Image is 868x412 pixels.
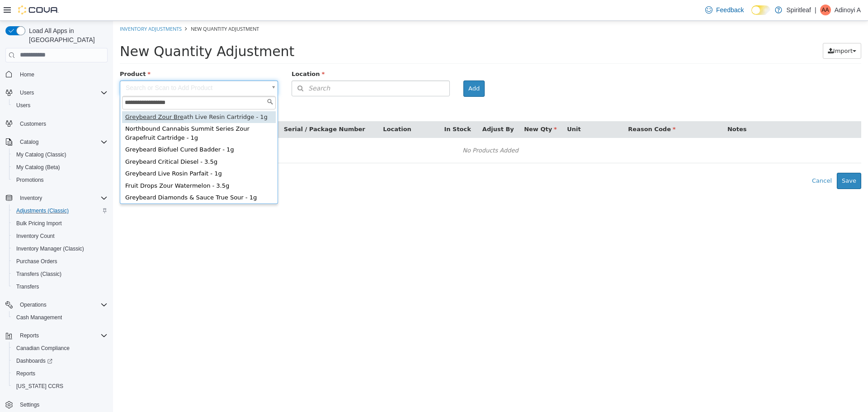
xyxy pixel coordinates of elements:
[13,243,108,254] span: Inventory Manager (Classic)
[13,381,108,392] span: Washington CCRS
[20,71,34,78] span: Home
[13,256,61,267] a: Purchase Orders
[16,314,62,321] span: Cash Management
[716,5,744,14] span: Feedback
[9,367,111,380] button: Reports
[13,343,108,354] span: Canadian Compliance
[16,220,62,227] span: Bulk Pricing Import
[18,5,59,14] img: Cova
[820,5,831,15] div: Adinoyi A
[2,398,111,411] button: Settings
[13,205,72,216] a: Adjustments (Classic)
[2,68,111,81] button: Home
[13,231,108,242] span: Inventory Count
[9,123,163,135] div: Greybeard Biofuel Cured Badder - 1g
[9,171,163,183] div: Greybeard Diamonds & Sauce True Sour - 1g
[16,176,44,184] span: Promotions
[16,151,66,158] span: My Catalog (Classic)
[16,399,108,410] span: Settings
[20,89,34,96] span: Users
[13,312,66,323] a: Cash Management
[16,87,108,98] span: Users
[13,381,67,392] a: [US_STATE] CCRS
[9,342,111,355] button: Canadian Compliance
[16,207,69,214] span: Adjustments (Classic)
[16,299,50,310] button: Operations
[16,383,63,390] span: [US_STATE] CCRS
[9,268,111,280] button: Transfers (Classic)
[16,118,50,129] a: Customers
[16,270,61,278] span: Transfers (Classic)
[16,245,84,252] span: Inventory Manager (Classic)
[16,164,60,171] span: My Catalog (Beta)
[2,136,111,148] button: Catalog
[9,159,163,171] div: Fruit Drops Zour Watermelon - 3.5g
[16,137,108,147] span: Catalog
[20,138,38,146] span: Catalog
[16,87,38,98] button: Users
[16,357,52,365] span: Dashboards
[9,217,111,230] button: Bulk Pricing Import
[9,242,111,255] button: Inventory Manager (Classic)
[13,175,47,185] a: Promotions
[16,69,38,80] a: Home
[16,299,108,310] span: Operations
[13,231,58,242] a: Inventory Count
[16,330,42,341] button: Reports
[9,135,163,147] div: Greybeard Critical Diesel - 3.5g
[16,330,108,341] span: Reports
[16,399,43,410] a: Settings
[13,269,108,279] span: Transfers (Classic)
[2,192,111,204] button: Inventory
[13,100,34,111] a: Users
[13,243,88,254] a: Inventory Manager (Classic)
[25,26,108,44] span: Load All Apps in [GEOGRAPHIC_DATA]
[13,355,108,366] span: Dashboards
[13,149,70,160] a: My Catalog (Classic)
[13,343,73,354] a: Canadian Compliance
[20,401,39,408] span: Settings
[13,269,65,279] a: Transfers (Classic)
[16,258,57,265] span: Purchase Orders
[815,5,816,15] p: |
[13,312,108,323] span: Cash Management
[9,280,111,293] button: Transfers
[16,118,108,129] span: Customers
[13,281,42,292] a: Transfers
[9,147,163,159] div: Greybeard Live Rosin Parfait - 1g
[13,355,56,366] a: Dashboards
[9,230,111,242] button: Inventory Count
[9,99,111,112] button: Users
[9,204,111,217] button: Adjustments (Classic)
[9,380,111,393] button: [US_STATE] CCRS
[9,102,163,123] div: Northbound Cannabis Summit Series Zour Grapefruit Cartridge - 1g
[9,255,111,268] button: Purchase Orders
[13,162,108,173] span: My Catalog (Beta)
[835,5,861,15] p: Adinoyi A
[13,256,108,267] span: Purchase Orders
[9,311,111,324] button: Cash Management
[16,193,108,204] span: Inventory
[822,5,829,15] span: AA
[9,90,163,103] div: ath Live Resin Cartridge - 1g
[9,161,111,174] button: My Catalog (Beta)
[20,120,46,128] span: Customers
[787,5,811,15] p: Spiritleaf
[9,148,111,161] button: My Catalog (Classic)
[16,345,70,352] span: Canadian Compliance
[13,100,108,111] span: Users
[20,332,39,339] span: Reports
[13,218,66,229] a: Bulk Pricing Import
[12,93,71,99] span: Greybeard Zour Bre
[16,283,39,290] span: Transfers
[9,355,111,367] a: Dashboards
[2,117,111,130] button: Customers
[13,162,64,173] a: My Catalog (Beta)
[16,370,35,377] span: Reports
[20,194,42,202] span: Inventory
[702,1,747,19] a: Feedback
[16,137,42,147] button: Catalog
[20,301,47,308] span: Operations
[13,368,39,379] a: Reports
